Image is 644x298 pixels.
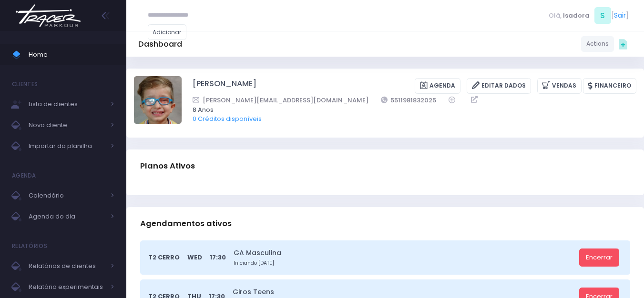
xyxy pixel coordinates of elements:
a: [PERSON_NAME][EMAIL_ADDRESS][DOMAIN_NAME] [193,95,368,105]
label: Alterar foto de perfil [134,76,182,127]
a: [PERSON_NAME] [193,78,256,94]
a: GA Masculina [234,248,576,258]
a: Financeiro [583,78,636,94]
span: S [594,7,611,24]
a: Giros Teens [233,287,576,297]
div: Quick actions [614,35,632,53]
span: Calendário [29,189,105,202]
h3: Planos Ativos [140,152,195,179]
small: Iniciando [DATE] [234,259,576,267]
h4: Clientes [12,75,38,94]
span: Isadora [563,11,590,20]
a: Agenda [415,78,460,94]
span: 17:30 [210,253,226,262]
h4: Agenda [12,166,36,185]
h5: Dashboard [138,40,182,49]
a: Adicionar [148,24,187,40]
h3: Agendamentos ativos [140,210,232,237]
span: 8 Anos [193,105,624,115]
a: 5511981832025 [381,95,437,105]
span: T2 Cerro [148,253,180,262]
img: Max Wainer [134,76,182,124]
span: Relatórios de clientes [29,260,105,272]
span: Novo cliente [29,119,105,131]
span: Wed [187,253,202,262]
a: Editar Dados [467,78,531,94]
a: Actions [581,36,614,52]
a: 0 Créditos disponíveis [193,114,262,123]
h4: Relatórios [12,237,47,256]
a: Vendas [537,78,582,94]
span: Olá, [549,11,562,20]
span: Lista de clientes [29,98,105,110]
a: Encerrar [579,248,619,267]
span: Home [29,49,114,61]
a: Sair [614,10,626,20]
div: [ ] [545,5,632,26]
span: Relatório experimentais [29,281,105,293]
span: Agenda do dia [29,210,105,223]
span: Importar da planilha [29,140,105,152]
